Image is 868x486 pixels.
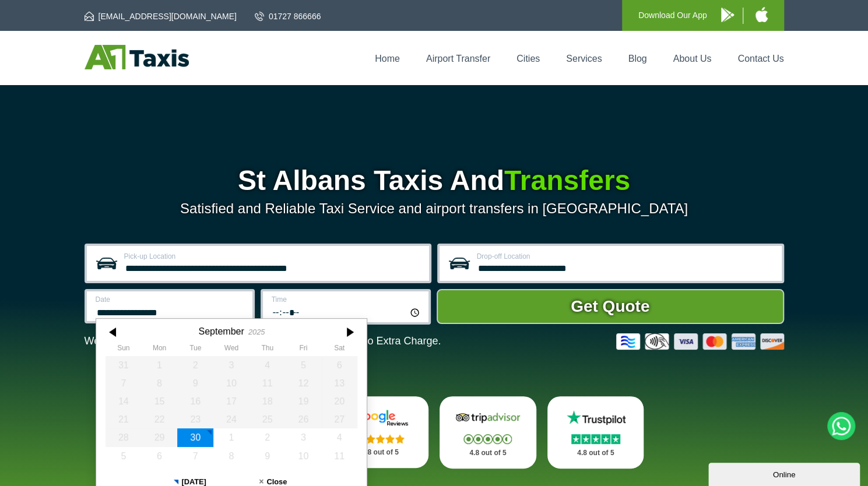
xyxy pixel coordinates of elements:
div: 11 September 2025 [249,374,285,392]
div: 27 September 2025 [321,410,357,428]
label: Drop-off Location [477,253,775,260]
div: 10 September 2025 [213,374,249,392]
th: Monday [141,344,177,355]
th: Thursday [249,344,285,355]
div: 02 September 2025 [177,356,213,374]
div: 17 September 2025 [213,392,249,410]
div: 04 September 2025 [249,356,285,374]
div: 09 September 2025 [177,374,213,392]
div: 07 October 2025 [177,447,213,465]
a: Cities [516,54,540,64]
div: 14 September 2025 [106,392,142,410]
a: About Us [673,54,712,64]
div: 13 September 2025 [321,374,357,392]
img: A1 Taxis iPhone App [755,7,768,22]
div: 06 October 2025 [141,447,177,465]
div: 19 September 2025 [285,392,321,410]
div: 06 September 2025 [321,356,357,374]
th: Saturday [321,344,357,355]
div: 25 September 2025 [249,410,285,428]
div: 30 September 2025 [177,428,213,446]
div: 29 September 2025 [141,428,177,446]
th: Tuesday [177,344,213,355]
div: 26 September 2025 [285,410,321,428]
a: Services [566,54,602,64]
div: 31 August 2025 [106,356,142,374]
img: Tripadvisor [453,409,523,427]
div: 12 September 2025 [285,374,321,392]
div: 04 October 2025 [321,428,357,446]
div: 05 September 2025 [285,356,321,374]
div: 24 September 2025 [213,410,249,428]
img: Google [345,409,415,427]
div: 03 October 2025 [285,428,321,446]
div: 2025 [248,327,264,336]
a: Airport Transfer [426,54,490,64]
a: Home [375,54,400,64]
label: Pick-up Location [124,253,422,260]
div: 02 October 2025 [249,428,285,446]
img: Stars [571,434,620,444]
a: Tripadvisor Stars 4.8 out of 5 [440,396,536,469]
p: Download Our App [638,8,707,23]
img: A1 Taxis St Albans LTD [85,45,189,69]
div: 15 September 2025 [141,392,177,410]
div: 22 September 2025 [141,410,177,428]
div: 08 October 2025 [213,447,249,465]
div: 20 September 2025 [321,392,357,410]
div: 28 September 2025 [106,428,142,446]
img: Credit And Debit Cards [616,333,784,350]
a: Contact Us [737,54,783,64]
div: 08 September 2025 [141,374,177,392]
div: 16 September 2025 [177,392,213,410]
p: We Now Accept Card & Contactless Payment In [85,335,441,347]
a: Blog [628,54,646,64]
th: Sunday [106,344,142,355]
button: Get Quote [437,289,784,324]
span: The Car at No Extra Charge. [307,335,441,347]
a: 01727 866666 [255,10,321,22]
img: Stars [463,434,512,444]
div: 05 October 2025 [106,447,142,465]
div: 21 September 2025 [106,410,142,428]
p: Satisfied and Reliable Taxi Service and airport transfers in [GEOGRAPHIC_DATA] [85,200,784,217]
div: 01 September 2025 [141,356,177,374]
div: September [198,326,244,337]
th: Wednesday [213,344,249,355]
h1: St Albans Taxis And [85,167,784,195]
img: Trustpilot [561,409,631,427]
p: 4.8 out of 5 [560,446,631,460]
div: 18 September 2025 [249,392,285,410]
img: Stars [356,434,405,443]
a: Google Stars 4.8 out of 5 [332,396,428,468]
th: Friday [285,344,321,355]
span: Transfers [504,165,630,196]
div: 10 October 2025 [285,447,321,465]
p: 4.8 out of 5 [345,445,416,460]
label: Time [272,296,421,303]
div: 03 September 2025 [213,356,249,374]
div: 01 October 2025 [213,428,249,446]
img: A1 Taxis Android App [721,8,734,22]
p: 4.8 out of 5 [452,446,523,460]
div: 07 September 2025 [106,374,142,392]
div: 11 October 2025 [321,447,357,465]
label: Date [96,296,245,303]
iframe: chat widget [708,460,862,486]
a: [EMAIL_ADDRESS][DOMAIN_NAME] [85,10,237,22]
a: Trustpilot Stars 4.8 out of 5 [547,396,644,469]
div: 09 October 2025 [249,447,285,465]
div: 23 September 2025 [177,410,213,428]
